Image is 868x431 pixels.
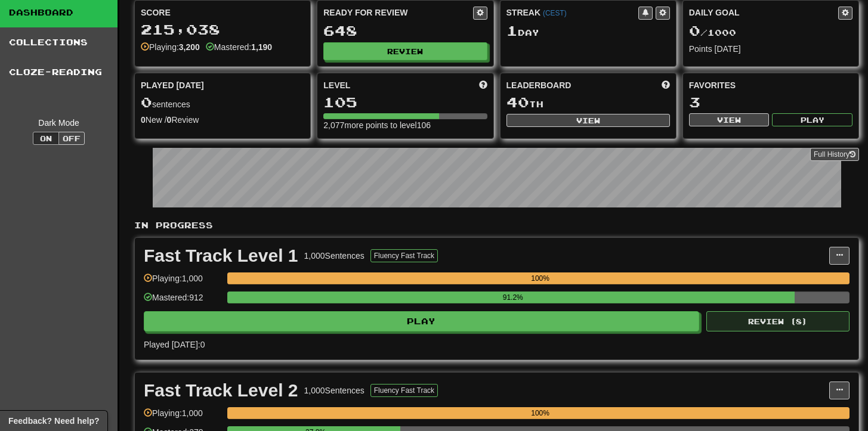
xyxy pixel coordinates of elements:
span: 40 [506,94,529,110]
a: (CEST) [543,9,567,17]
span: This week in points, UTC [662,79,670,91]
div: Day [506,23,670,39]
span: 0 [689,22,700,39]
span: Played [DATE] [141,79,204,91]
div: sentences [141,95,304,110]
span: Level [323,79,350,91]
button: Play [772,113,852,126]
button: On [33,132,59,145]
button: Fluency Fast Track [370,384,438,397]
button: Review (8) [706,311,850,331]
div: Mastered: 912 [144,292,221,311]
div: Score [141,7,304,18]
span: Score more points to level up [479,79,487,91]
a: Full History [810,148,859,161]
div: 2,077 more points to level 106 [323,119,487,131]
span: Open feedback widget [8,415,99,427]
div: Streak [506,7,638,18]
div: 100% [231,407,850,419]
div: 91.2% [231,292,795,303]
div: 100% [231,272,850,284]
span: Played [DATE]: 0 [144,340,205,349]
div: Fast Track Level 1 [144,247,298,265]
span: / 1000 [689,27,736,38]
button: Fluency Fast Track [370,249,438,262]
span: 1 [506,22,518,39]
div: Favorites [689,79,852,91]
div: 1,000 Sentences [304,250,365,262]
div: 1,000 Sentences [304,385,365,396]
strong: 3,200 [179,42,200,52]
div: 215,038 [141,22,304,37]
div: Ready for Review [323,7,472,18]
div: Playing: 1,000 [144,407,221,427]
div: Fast Track Level 2 [144,382,298,399]
div: Playing: [141,41,200,53]
span: 0 [141,94,152,110]
div: Dark Mode [9,117,109,129]
button: View [689,113,770,126]
div: th [506,95,670,110]
div: New / Review [141,114,304,126]
button: Review [323,42,487,60]
div: Points [DATE] [689,43,852,55]
strong: 0 [141,115,146,125]
div: Mastered: [206,41,272,53]
strong: 0 [167,115,172,125]
button: View [506,114,670,127]
div: 105 [323,95,487,110]
strong: 1,190 [251,42,272,52]
div: Playing: 1,000 [144,272,221,292]
div: 648 [323,23,487,38]
span: Leaderboard [506,79,572,91]
p: In Progress [134,219,859,231]
div: 3 [689,95,852,110]
button: Off [58,132,85,145]
button: Play [144,311,699,331]
div: Daily Goal [689,7,838,20]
